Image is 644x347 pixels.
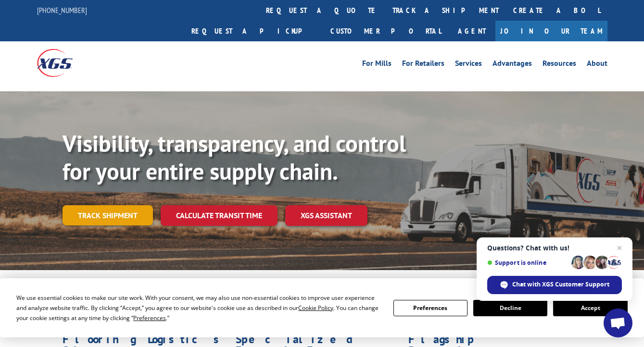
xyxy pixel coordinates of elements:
a: For Mills [362,60,391,70]
button: Decline [473,300,547,316]
b: Visibility, transparency, and control for your entire supply chain. [63,128,406,186]
span: Chat with XGS Customer Support [512,280,609,289]
a: Track shipment [63,205,153,225]
button: Accept [553,300,627,316]
a: [PHONE_NUMBER] [37,5,87,15]
button: Preferences [393,300,467,316]
a: About [587,60,607,70]
a: Resources [543,60,576,70]
div: We use essential cookies to make our site work. With your consent, we may also use non-essential ... [16,293,381,323]
span: Preferences [133,314,166,322]
div: Chat with XGS Customer Support [487,276,622,294]
span: Questions? Chat with us! [487,244,622,252]
a: Calculate transit time [161,205,278,226]
span: Close chat [614,242,625,254]
a: For Retailers [402,60,444,70]
a: Services [455,60,482,70]
a: Join Our Team [495,21,607,41]
a: Advantages [492,60,532,70]
a: Request a pickup [184,21,323,41]
a: Customer Portal [323,21,448,41]
span: Cookie Policy [298,304,333,312]
div: Open chat [604,309,632,337]
a: XGS ASSISTANT [285,205,367,226]
span: Support is online [487,259,568,266]
a: Agent [448,21,495,41]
